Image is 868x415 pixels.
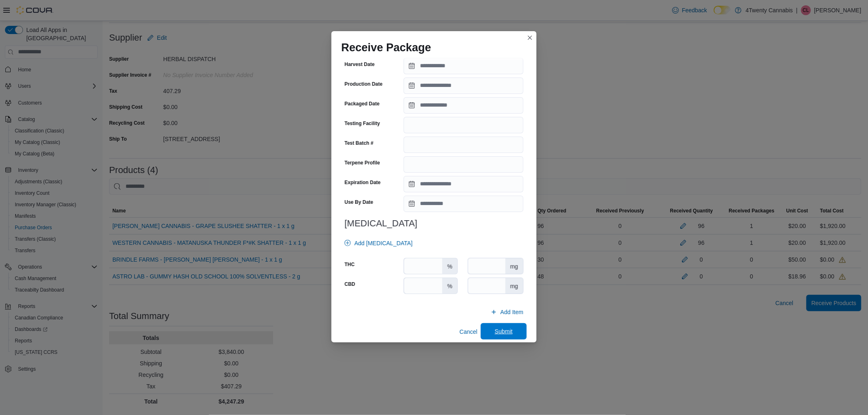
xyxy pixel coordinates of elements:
input: Press the down key to open a popover containing a calendar. [404,196,523,212]
button: Submit [481,323,527,340]
input: Press the down key to open a popover containing a calendar. [404,58,523,74]
label: THC [345,261,355,268]
div: mg [505,278,523,294]
button: Add [MEDICAL_DATA] [341,235,416,251]
input: Press the down key to open a popover containing a calendar. [404,176,523,192]
div: % [442,258,457,274]
button: Closes this modal window [525,33,535,43]
span: Add Item [500,308,523,316]
label: CBD [345,281,355,287]
label: Packaged Date [345,100,379,107]
input: Press the down key to open a popover containing a calendar. [404,78,523,94]
label: Use By Date [345,199,373,205]
span: Add [MEDICAL_DATA] [354,239,413,247]
label: Production Date [345,81,383,87]
span: Submit [495,327,513,335]
button: Cancel [456,324,481,340]
h1: Receive Package [341,41,431,54]
input: Press the down key to open a popover containing a calendar. [404,97,523,114]
label: Testing Facility [345,120,380,127]
span: Cancel [459,328,477,336]
label: Harvest Date [345,61,375,68]
label: Expiration Date [345,179,381,186]
label: Test Batch # [345,140,373,146]
label: Terpene Profile [345,160,380,166]
button: Add Item [487,304,527,320]
div: mg [505,258,523,274]
h3: [MEDICAL_DATA] [345,219,523,228]
div: % [442,278,457,294]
